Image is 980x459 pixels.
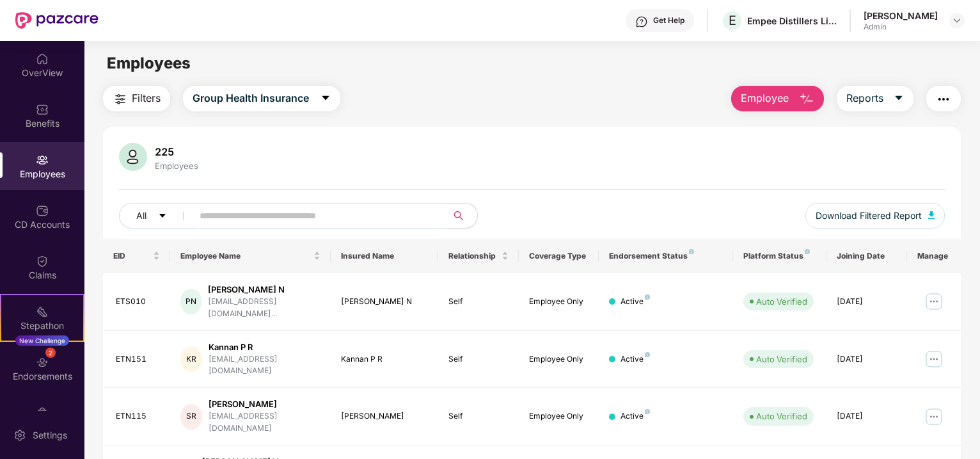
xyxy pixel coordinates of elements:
[837,86,913,111] button: Reportscaret-down
[816,209,922,223] span: Download Filtered Report
[132,90,161,106] span: Filters
[864,10,938,22] div: [PERSON_NAME]
[341,296,428,308] div: [PERSON_NAME] N
[180,289,202,314] div: PN
[136,209,146,223] span: All
[36,204,49,217] img: svg+xml;base64,PHN2ZyBpZD0iQ0RfQWNjb3VudHMiIGRhdGEtbmFtZT0iQ0QgQWNjb3VudHMiIHhtbG5zPSJodHRwOi8vd3...
[837,353,897,366] div: [DATE]
[747,15,837,27] div: Empee Distillers Limited
[519,239,599,273] th: Coverage Type
[805,203,945,229] button: Download Filtered Report
[448,296,509,308] div: Self
[729,13,736,28] span: E
[446,211,471,221] span: search
[183,86,340,111] button: Group Health Insurancecaret-down
[799,92,814,107] img: svg+xml;base64,PHN2ZyB4bWxucz0iaHR0cDovL3d3dy53My5vcmcvMjAwMC9zdmciIHhtbG5zOnhsaW5rPSJodHRwOi8vd3...
[805,249,810,254] img: svg+xml;base64,PHN2ZyB4bWxucz0iaHR0cDovL3d3dy53My5vcmcvMjAwMC9zdmciIHdpZHRoPSI4IiBoZWlnaHQ9IjgiIH...
[529,296,589,308] div: Employee Only
[116,353,160,366] div: ETN151
[448,410,509,423] div: Self
[620,353,650,366] div: Active
[158,211,167,221] span: caret-down
[756,410,807,423] div: Auto Verified
[529,353,589,366] div: Employee Only
[209,398,320,410] div: [PERSON_NAME]
[103,86,170,111] button: Filters
[609,251,722,261] div: Endorsement Status
[936,92,951,107] img: svg+xml;base64,PHN2ZyB4bWxucz0iaHR0cDovL3d3dy53My5vcmcvMjAwMC9zdmciIHdpZHRoPSIyNCIgaGVpZ2h0PSIyNC...
[331,239,438,273] th: Insured Name
[864,22,938,32] div: Admin
[152,145,201,158] div: 225
[620,410,650,423] div: Active
[645,294,650,300] img: svg+xml;base64,PHN2ZyB4bWxucz0iaHR0cDovL3d3dy53My5vcmcvMjAwMC9zdmciIHdpZHRoPSI4IiBoZWlnaHQ9IjgiIH...
[837,410,897,423] div: [DATE]
[907,239,961,273] th: Manage
[756,295,807,308] div: Auto Verified
[107,54,191,72] span: Employees
[208,284,321,296] div: [PERSON_NAME] N
[36,103,49,116] img: svg+xml;base64,PHN2ZyBpZD0iQmVuZWZpdHMiIHhtbG5zPSJodHRwOi8vd3d3LnczLm9yZy8yMDAwL3N2ZyIgd2lkdGg9Ij...
[193,90,309,106] span: Group Health Insurance
[1,319,83,332] div: Stepathon
[208,296,321,320] div: [EMAIL_ADDRESS][DOMAIN_NAME]...
[36,255,49,268] img: svg+xml;base64,PHN2ZyBpZD0iQ2xhaW0iIHhtbG5zPSJodHRwOi8vd3d3LnczLm9yZy8yMDAwL3N2ZyIgd2lkdGg9IjIwIi...
[15,12,99,29] img: New Pazcare Logo
[837,296,897,308] div: [DATE]
[846,90,883,106] span: Reports
[341,353,428,366] div: Kannan P R
[689,249,694,254] img: svg+xml;base64,PHN2ZyB4bWxucz0iaHR0cDovL3d3dy53My5vcmcvMjAwMC9zdmciIHdpZHRoPSI4IiBoZWlnaHQ9IjgiIH...
[924,291,944,312] img: manageButton
[152,161,201,171] div: Employees
[180,404,202,430] div: SR
[438,239,519,273] th: Relationship
[341,410,428,423] div: [PERSON_NAME]
[36,305,49,318] img: svg+xml;base64,PHN2ZyB4bWxucz0iaHR0cDovL3d3dy53My5vcmcvMjAwMC9zdmciIHdpZHRoPSIyMSIgaGVpZ2h0PSIyMC...
[620,296,650,308] div: Active
[36,407,49,419] img: svg+xml;base64,PHN2ZyBpZD0iTXlfT3JkZXJzIiBkYXRhLW5hbWU9Ik15IE9yZGVycyIgeG1sbnM9Imh0dHA6Ly93d3cudz...
[36,356,49,369] img: svg+xml;base64,PHN2ZyBpZD0iRW5kb3JzZW1lbnRzIiB4bWxucz0iaHR0cDovL3d3dy53My5vcmcvMjAwMC9zdmciIHdpZH...
[952,15,962,26] img: svg+xml;base64,PHN2ZyBpZD0iRHJvcGRvd24tMzJ4MzIiIHhtbG5zPSJodHRwOi8vd3d3LnczLm9yZy8yMDAwL3N2ZyIgd2...
[924,407,944,427] img: manageButton
[180,346,202,372] div: KR
[448,251,499,261] span: Relationship
[103,239,170,273] th: EID
[446,203,478,229] button: search
[928,211,935,219] img: svg+xml;base64,PHN2ZyB4bWxucz0iaHR0cDovL3d3dy53My5vcmcvMjAwMC9zdmciIHhtbG5zOnhsaW5rPSJodHRwOi8vd3...
[209,410,320,435] div: [EMAIL_ADDRESS][DOMAIN_NAME]
[653,15,684,26] div: Get Help
[36,52,49,65] img: svg+xml;base64,PHN2ZyBpZD0iSG9tZSIgeG1sbnM9Imh0dHA6Ly93d3cudzMub3JnLzIwMDAvc3ZnIiB3aWR0aD0iMjAiIG...
[119,143,147,171] img: svg+xml;base64,PHN2ZyB4bWxucz0iaHR0cDovL3d3dy53My5vcmcvMjAwMC9zdmciIHhtbG5zOnhsaW5rPSJodHRwOi8vd3...
[756,353,807,366] div: Auto Verified
[113,92,128,107] img: svg+xml;base64,PHN2ZyB4bWxucz0iaHR0cDovL3d3dy53My5vcmcvMjAwMC9zdmciIHdpZHRoPSIyNCIgaGVpZ2h0PSIyNC...
[116,410,160,423] div: ETN115
[45,348,56,358] div: 2
[645,409,650,414] img: svg+xml;base64,PHN2ZyB4bWxucz0iaHR0cDovL3d3dy53My5vcmcvMjAwMC9zdmciIHdpZHRoPSI4IiBoZWlnaHQ9IjgiIH...
[29,429,71,442] div: Settings
[743,251,817,261] div: Platform Status
[13,429,26,442] img: svg+xml;base64,PHN2ZyBpZD0iU2V0dGluZy0yMHgyMCIgeG1sbnM9Imh0dHA6Ly93d3cudzMub3JnLzIwMDAvc3ZnIiB3aW...
[170,239,331,273] th: Employee Name
[529,410,589,423] div: Employee Only
[15,335,69,346] div: New Challenge
[113,251,150,261] span: EID
[119,203,197,229] button: Allcaret-down
[731,86,824,111] button: Employee
[36,154,49,166] img: svg+xml;base64,PHN2ZyBpZD0iRW1wbG95ZWVzIiB4bWxucz0iaHR0cDovL3d3dy53My5vcmcvMjAwMC9zdmciIHdpZHRoPS...
[320,93,331,104] span: caret-down
[645,352,650,357] img: svg+xml;base64,PHN2ZyB4bWxucz0iaHR0cDovL3d3dy53My5vcmcvMjAwMC9zdmciIHdpZHRoPSI4IiBoZWlnaHQ9IjgiIH...
[209,341,320,353] div: Kannan P R
[826,239,907,273] th: Joining Date
[448,353,509,366] div: Self
[116,296,160,308] div: ETS010
[894,93,904,104] span: caret-down
[209,353,320,378] div: [EMAIL_ADDRESS][DOMAIN_NAME]
[924,349,944,369] img: manageButton
[741,90,789,106] span: Employee
[180,251,311,261] span: Employee Name
[635,15,648,28] img: svg+xml;base64,PHN2ZyBpZD0iSGVscC0zMngzMiIgeG1sbnM9Imh0dHA6Ly93d3cudzMub3JnLzIwMDAvc3ZnIiB3aWR0aD...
